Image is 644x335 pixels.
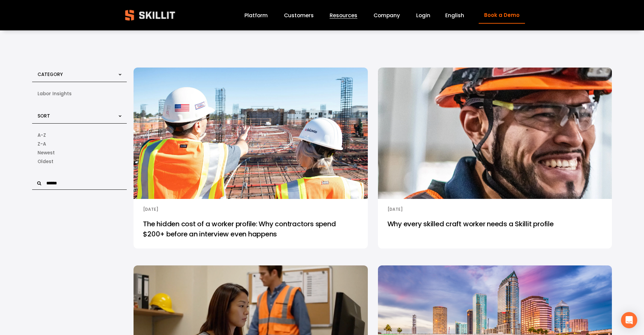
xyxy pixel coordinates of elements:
[330,11,357,19] span: Resources
[38,131,121,140] a: Alphabetical
[445,11,464,19] span: English
[374,11,400,20] a: Company
[445,11,464,20] div: language picker
[38,149,121,157] a: Date
[133,67,369,200] img: The hidden cost of a worker profile: Why contractors spend $200+ before an interview even happens
[38,132,46,139] span: A-Z
[378,213,612,249] a: Why every skilled craft worker needs a Skillit profile
[38,140,121,149] a: Alphabetical
[377,67,613,200] img: Why every skilled craft worker needs a Skillit profile
[284,11,314,20] a: Customers
[143,206,158,212] time: [DATE]
[621,312,637,328] div: Open Intercom Messenger
[119,5,181,25] img: Skillit
[479,7,525,24] a: Book a Demo
[38,149,55,157] span: Newest
[38,140,46,148] span: Z-A
[38,157,121,166] a: Date
[387,206,403,212] time: [DATE]
[416,11,430,20] a: Login
[38,71,63,78] span: Category
[38,89,121,98] a: Labor Insights
[38,158,53,165] span: Oldest
[134,213,367,249] a: The hidden cost of a worker profile: Why contractors spend $200+ before an interview even happens
[244,11,268,20] a: Platform
[330,11,357,20] a: folder dropdown
[38,113,50,119] span: Sort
